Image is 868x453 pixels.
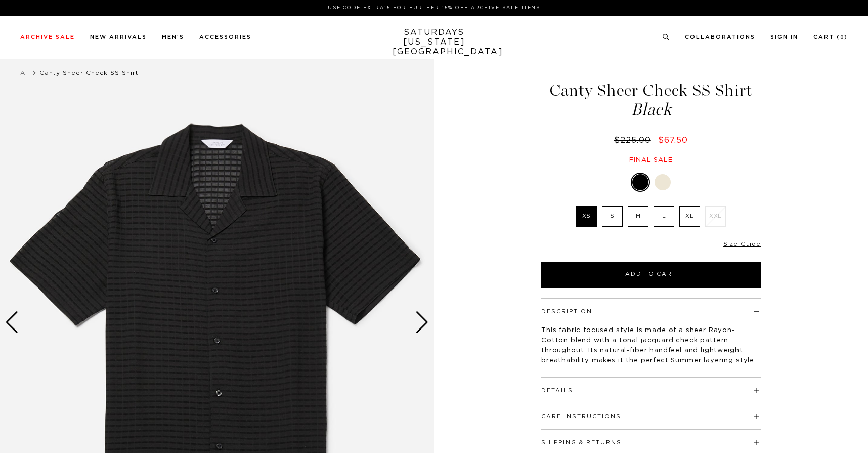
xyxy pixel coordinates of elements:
[658,136,688,144] span: $67.50
[679,206,700,227] label: XL
[541,262,761,288] button: Add to Cart
[540,82,762,118] h1: Canty Sheer Check SS Shirt
[614,136,655,144] del: $225.00
[5,311,19,334] div: Previous slide
[20,34,75,40] a: Archive Sale
[541,325,761,366] p: This fabric focused style is made of a sheer Rayon-Cotton blend with a tonal jacquard check patte...
[199,34,251,40] a: Accessories
[541,309,592,314] button: Description
[393,28,476,57] a: SATURDAYS[US_STATE][GEOGRAPHIC_DATA]
[415,311,429,334] div: Next slide
[840,35,844,40] small: 0
[602,206,623,227] label: S
[813,34,848,40] a: Cart (0)
[541,440,622,445] button: Shipping & Returns
[576,206,597,227] label: XS
[24,4,844,12] p: Use Code EXTRA15 for Further 15% Off Archive Sale Items
[685,34,755,40] a: Collaborations
[541,388,573,393] button: Details
[540,101,762,118] span: Black
[541,414,621,419] button: Care Instructions
[162,34,184,40] a: Men's
[628,206,648,227] label: M
[770,34,798,40] a: Sign In
[654,206,674,227] label: L
[20,70,29,76] a: All
[39,70,139,76] span: Canty Sheer Check SS Shirt
[723,241,761,247] a: Size Guide
[90,34,147,40] a: New Arrivals
[540,156,762,164] div: Final sale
